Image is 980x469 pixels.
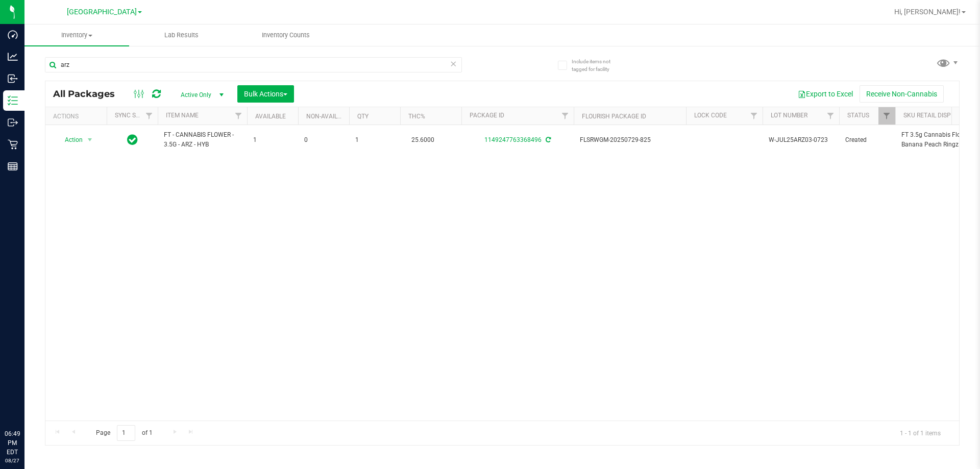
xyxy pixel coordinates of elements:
button: Export to Excel [791,85,860,103]
a: Available [255,113,286,120]
a: Filter [878,107,895,125]
a: Filter [822,107,839,125]
span: In Sync [127,133,138,147]
span: Hi, [PERSON_NAME]! [894,8,961,16]
button: Receive Non-Cannabis [860,85,944,103]
span: Inventory [24,31,129,40]
a: Package ID [470,112,504,119]
a: Non-Available [306,113,352,120]
iframe: Resource center [10,387,41,418]
span: Inventory Counts [248,31,324,40]
a: Status [847,112,869,119]
span: 1 [355,135,394,145]
span: Include items not tagged for facility [572,58,623,73]
a: Filter [746,107,763,125]
a: Filter [557,107,574,125]
a: THC% [408,113,425,120]
a: Lab Results [129,24,234,46]
inline-svg: Outbound [8,117,18,128]
a: Lot Number [771,112,807,119]
span: FT - CANNABIS FLOWER - 3.5G - ARZ - HYB [164,130,241,150]
span: All Packages [53,88,125,100]
span: Clear [450,57,457,70]
span: 1 - 1 of 1 items [892,425,949,440]
span: Action [56,133,83,147]
a: Filter [141,107,158,125]
span: Sync from Compliance System [544,136,551,143]
a: Qty [357,113,369,120]
span: 25.6000 [406,133,439,147]
p: 06:49 PM EDT [5,429,20,457]
a: Filter [230,107,247,125]
inline-svg: Reports [8,161,18,171]
span: [GEOGRAPHIC_DATA] [67,8,137,16]
inline-svg: Dashboard [8,30,18,40]
span: Lab Results [151,31,212,40]
span: 0 [304,135,343,145]
inline-svg: Analytics [8,52,18,62]
a: Inventory Counts [234,24,338,46]
inline-svg: Retail [8,139,18,150]
p: 08/27 [5,457,20,464]
div: Actions [53,113,103,120]
span: Bulk Actions [244,90,287,98]
span: select [84,133,96,147]
span: FLSRWGM-20250729-825 [580,135,680,145]
input: 1 [117,425,135,441]
span: W-JUL25ARZ03-0723 [769,135,833,145]
a: Flourish Package ID [582,113,646,120]
a: Lock Code [694,112,727,119]
span: Created [845,135,889,145]
inline-svg: Inventory [8,95,18,106]
a: Item Name [166,112,199,119]
span: 1 [253,135,292,145]
inline-svg: Inbound [8,73,18,84]
button: Bulk Actions [237,85,294,103]
a: 1149247763368496 [484,136,542,143]
span: Page of 1 [87,425,161,441]
input: Search Package ID, Item Name, SKU, Lot or Part Number... [45,57,462,72]
a: Sku Retail Display Name [903,112,980,119]
a: Inventory [24,24,129,46]
a: Sync Status [115,112,154,119]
